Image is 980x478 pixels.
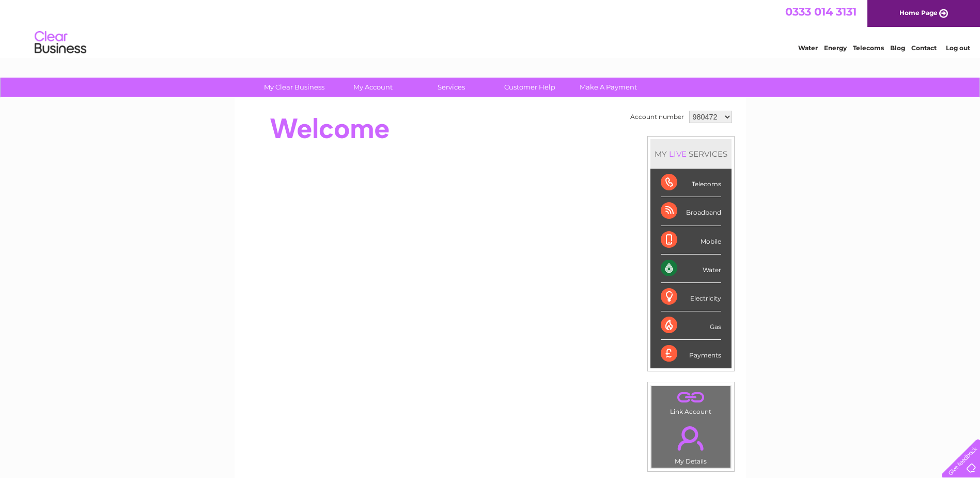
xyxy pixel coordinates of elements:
[330,78,415,97] a: My Account
[853,44,884,52] a: Telecoms
[628,108,687,126] td: Account number
[661,197,721,226] div: Broadband
[661,311,721,340] div: Gas
[661,169,721,197] div: Telecoms
[650,139,732,169] div: MY SERVICES
[252,78,337,97] a: My Clear Business
[824,44,847,52] a: Energy
[890,44,905,52] a: Blog
[651,385,731,418] td: Link Account
[487,78,572,97] a: Customer Help
[246,6,735,50] div: Clear Business is a trading name of Verastar Limited (registered in [GEOGRAPHIC_DATA] No. 3667643...
[661,255,721,283] div: Water
[661,226,721,255] div: Mobile
[785,5,857,18] a: 0333 014 3131
[661,283,721,311] div: Electricity
[911,44,937,52] a: Contact
[651,417,731,468] td: My Details
[654,420,728,456] a: .
[661,340,721,368] div: Payments
[667,149,689,159] div: LIVE
[654,389,728,407] a: .
[34,27,87,58] img: logo.png
[409,78,494,97] a: Services
[798,44,818,52] a: Water
[566,78,651,97] a: Make A Payment
[946,44,970,52] a: Log out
